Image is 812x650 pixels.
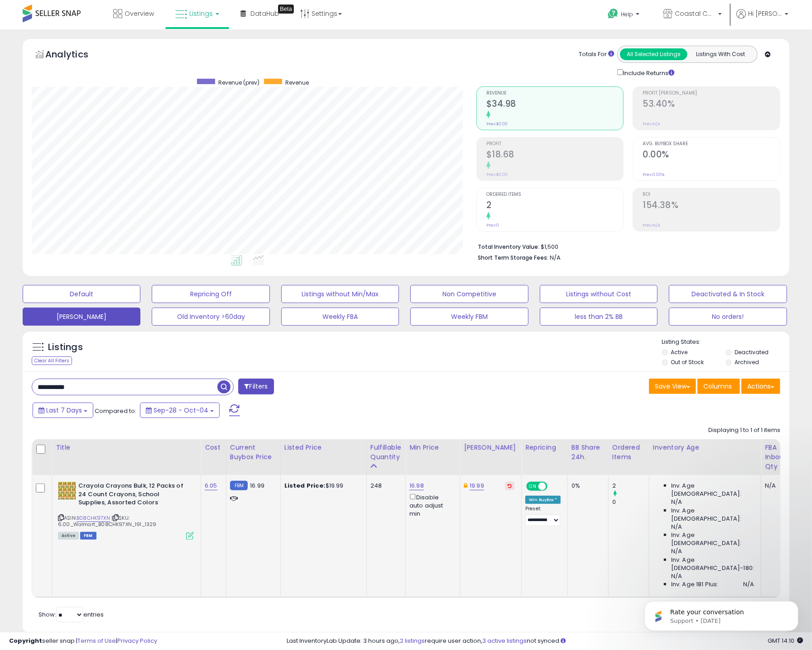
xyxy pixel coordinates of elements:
[741,379,780,394] button: Actions
[525,496,561,504] div: Win BuyBox *
[669,285,787,303] button: Deactivated & In Stock
[58,532,79,540] span: All listings currently available for purchase on Amazon
[9,637,157,645] div: seller snap | |
[400,636,425,645] a: 2 listings
[78,482,188,509] b: Crayola Crayons Bulk, 12 Packs of 24 Count Crayons, School Supplies, Assorted Colors
[410,308,528,326] button: Weekly FBM
[230,481,248,490] small: FBM
[205,443,222,452] div: Cost
[671,507,754,523] span: Inv. Age [DEMOGRAPHIC_DATA]:
[77,636,116,645] a: Terms of Use
[205,481,217,490] a: 6.05
[671,580,719,588] span: Inv. Age 181 Plus:
[643,172,664,177] small: Prev: 0.00%
[649,379,696,394] button: Save View
[671,358,704,366] label: Out of Stock
[540,308,658,326] button: less than 2% BB
[579,50,614,59] div: Totals For
[58,514,156,528] span: | SKU: 6.00_Walmart_B08CHK97XN_191_1329
[117,636,157,645] a: Privacy Policy
[765,443,792,471] div: FBA inbound Qty
[281,285,399,303] button: Listings without Min/Max
[572,482,601,490] div: 0%
[56,443,197,452] div: Title
[643,192,780,197] span: ROI
[631,582,812,645] iframe: Intercom notifications message
[540,285,658,303] button: Listings without Cost
[478,243,539,251] b: Total Inventory Value:
[410,285,528,303] button: Non Competitive
[643,91,780,96] span: Profit [PERSON_NAME]
[23,308,140,326] button: [PERSON_NAME]
[409,481,424,490] a: 16.98
[281,308,399,326] button: Weekly FBA
[58,482,76,500] img: 619lVa7MmwL._SL40_.jpg
[671,348,687,356] label: Active
[278,5,294,14] div: Tooltip anchor
[671,482,754,498] span: Inv. Age [DEMOGRAPHIC_DATA]:
[46,406,82,415] span: Last 7 Days
[572,443,605,462] div: BB Share 24h.
[550,253,561,262] span: N/A
[486,149,624,161] h2: $18.68
[527,483,538,490] span: ON
[643,149,780,161] h2: 0.00%
[607,8,619,19] i: Get Help
[125,9,154,18] span: Overview
[765,482,789,490] div: N/A
[284,482,360,490] div: $19.99
[370,482,399,490] div: 248
[643,223,660,228] small: Prev: N/A
[703,382,732,391] span: Columns
[662,338,789,346] p: Listing States:
[748,9,782,18] span: Hi [PERSON_NAME]
[250,9,279,18] span: DataHub
[671,523,682,531] span: N/A
[486,99,624,111] h2: $34.98
[483,636,527,645] a: 3 active listings
[80,532,96,540] span: FBM
[671,556,754,572] span: Inv. Age [DEMOGRAPHIC_DATA]-180:
[284,443,363,452] div: Listed Price
[154,406,208,415] span: Sep-28 - Oct-04
[610,67,685,77] div: Include Returns
[33,403,93,418] button: Last 7 Days
[370,443,402,462] div: Fulfillable Quantity
[735,348,769,356] label: Deactivated
[152,285,269,303] button: Repricing Off
[77,514,110,522] a: B08CHK97XN
[478,241,774,251] li: $1,500
[708,426,780,435] div: Displaying 1 to 1 of 1 items
[486,172,508,177] small: Prev: $0.00
[743,580,754,588] span: N/A
[284,481,326,490] b: Listed Price:
[675,9,716,18] span: Coastal Co Goods
[601,1,649,29] a: Help
[643,200,780,212] h2: 154.38%
[189,9,213,18] span: Listings
[478,254,548,261] b: Short Term Storage Fees:
[643,99,780,111] h2: 53.40%
[525,443,564,452] div: Repricing
[9,636,42,645] strong: Copyright
[238,379,274,394] button: Filters
[486,142,624,147] span: Profit
[671,572,682,580] span: N/A
[697,379,740,394] button: Columns
[612,482,649,490] div: 2
[140,403,220,418] button: Sep-28 - Oct-04
[45,48,106,63] h5: Analytics
[671,547,682,555] span: N/A
[152,308,269,326] button: Old Inventory >60day
[612,498,649,506] div: 0
[671,498,682,506] span: N/A
[736,9,788,29] a: Hi [PERSON_NAME]
[687,48,754,60] button: Listings With Cost
[621,10,633,18] span: Help
[250,481,264,490] span: 16.99
[620,48,687,60] button: All Selected Listings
